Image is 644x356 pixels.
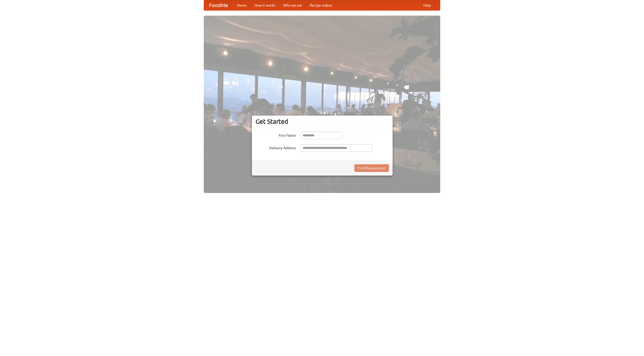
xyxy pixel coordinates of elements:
a: FoodMe [204,0,233,10]
a: Home [233,0,251,10]
a: How it works [251,0,279,10]
label: Your Name [256,132,296,138]
button: Find Restaurants! [354,164,389,172]
a: Recipe videos [306,0,336,10]
a: Who we are [279,0,306,10]
a: Help [419,0,435,10]
h3: Get Started [256,118,389,125]
label: Delivery Address [256,144,296,150]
